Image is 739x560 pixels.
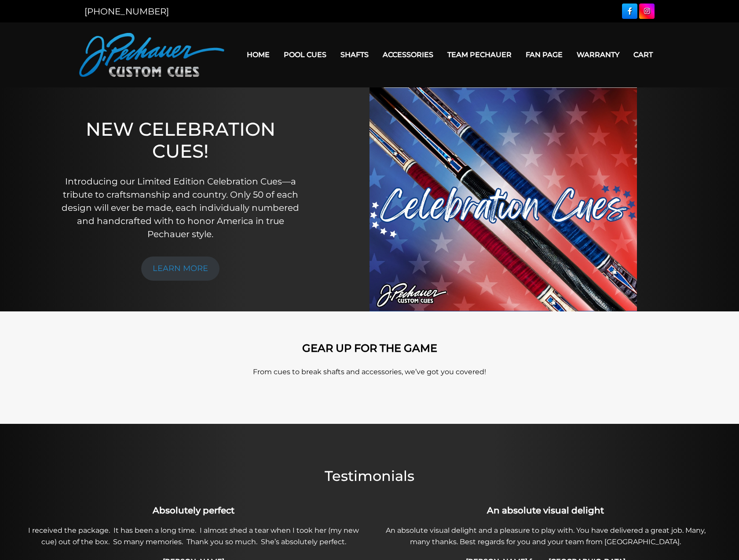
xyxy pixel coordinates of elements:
a: Accessories [376,43,440,66]
a: [PHONE_NUMBER] [84,6,169,17]
a: Fan Page [519,43,570,66]
p: Introducing our Limited Edition Celebration Cues—a tribute to craftsmanship and country. Only 50 ... [60,175,301,241]
strong: GEAR UP FOR THE GAME [302,342,437,354]
h1: NEW CELEBRATION CUES! [60,118,301,163]
a: Warranty [570,43,626,66]
a: Home [240,43,277,66]
h3: An absolute visual delight [374,504,717,517]
p: An absolute visual delight and a pleasure to play with. You have delivered a great job. Many, man... [374,525,717,548]
p: I received the package. It has been a long time. I almost shed a tear when I took her (my new cue... [22,525,365,548]
a: Pool Cues [277,43,333,66]
img: Pechauer Custom Cues [79,33,224,77]
a: LEARN MORE [141,257,220,281]
a: Shafts [333,43,376,66]
p: From cues to break shafts and accessories, we’ve got you covered! [119,367,620,377]
a: Team Pechauer [440,43,519,66]
a: Cart [626,43,660,66]
h3: Absolutely perfect [22,504,365,517]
